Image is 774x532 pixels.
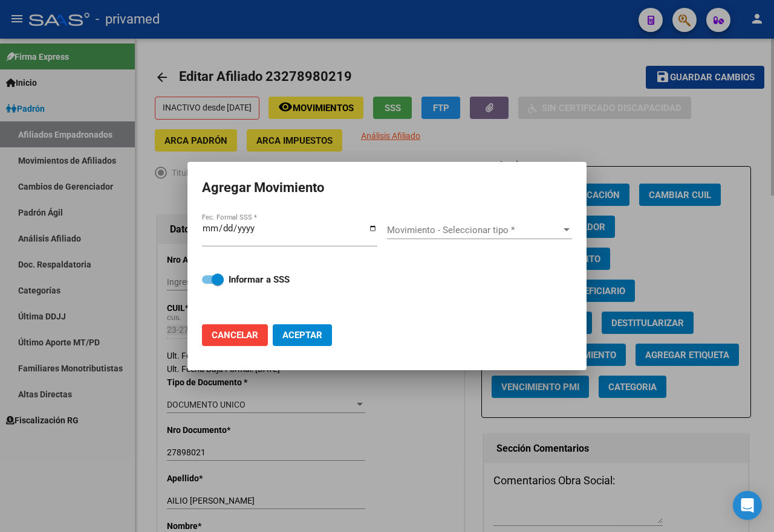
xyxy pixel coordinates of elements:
[273,324,332,346] button: Aceptar
[202,176,572,199] h2: Agregar Movimiento
[229,274,290,285] strong: Informar a SSS
[733,491,762,520] div: Open Intercom Messenger
[202,324,268,346] button: Cancelar
[387,225,561,236] span: Movimiento - Seleccionar tipo *
[212,330,258,341] span: Cancelar
[282,330,322,341] span: Aceptar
